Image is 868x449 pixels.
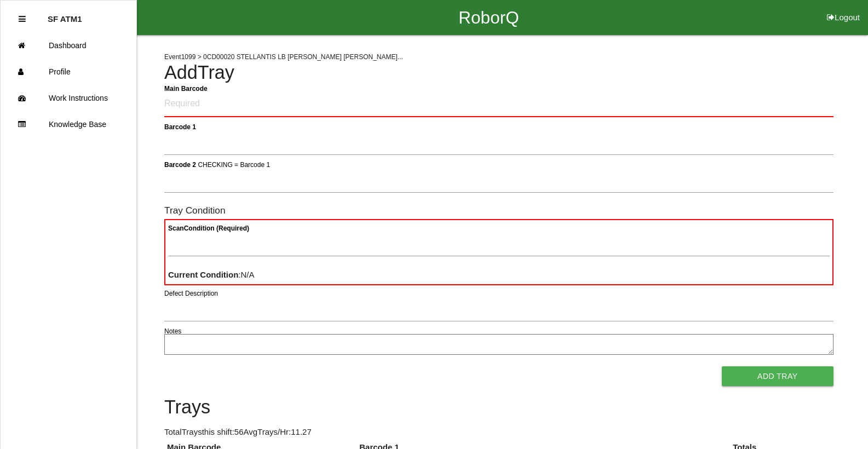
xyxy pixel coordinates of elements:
h4: Trays [164,397,833,418]
input: Required [164,91,833,117]
a: Dashboard [1,32,136,59]
span: : N/A [168,270,255,279]
button: Add Tray [722,366,833,386]
span: CHECKING = Barcode 1 [198,160,270,168]
b: Scan Condition (Required) [168,225,249,232]
p: Total Trays this shift: 56 Avg Trays /Hr: 11.27 [164,426,833,439]
b: Main Barcode [164,84,208,92]
a: Work Instructions [1,85,136,111]
h4: Add Tray [164,62,833,83]
p: SF ATM1 [48,6,82,24]
b: Current Condition [168,270,238,279]
b: Barcode 2 [164,160,196,168]
a: Knowledge Base [1,111,136,137]
a: Profile [1,59,136,85]
h6: Tray Condition [164,205,833,216]
label: Notes [164,326,181,336]
b: Barcode 1 [164,123,196,130]
div: Close [19,6,26,32]
span: Event 1099 > 0CD00020 STELLANTIS LB [PERSON_NAME] [PERSON_NAME]... [164,53,403,61]
label: Defect Description [164,289,218,298]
